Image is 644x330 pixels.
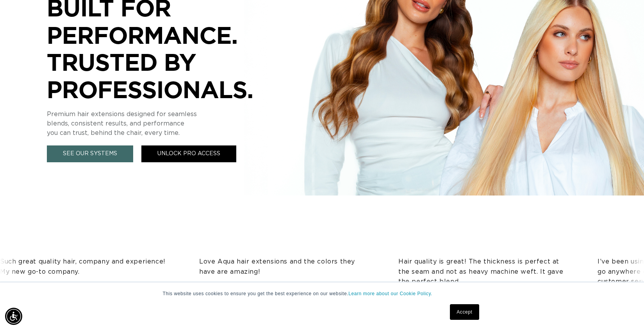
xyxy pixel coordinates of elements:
[47,109,281,138] p: Premium hair extensions designed for seamless blends, consistent results, and performance you can...
[163,290,482,297] p: This website uses cookies to ensure you get the best experience on our website.
[5,308,22,325] div: Accessibility Menu
[450,304,479,320] a: Accept
[348,291,432,296] a: Learn more about our Cookie Policy.
[141,145,236,162] a: Unlock Pro Access
[355,257,523,287] p: Hair quality is great! The thickness is perfect at the seam and not as heavy machine weft. It gav...
[156,257,324,277] p: Love Aqua hair extensions and the colors they have are amazing!
[47,145,133,162] a: See Our Systems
